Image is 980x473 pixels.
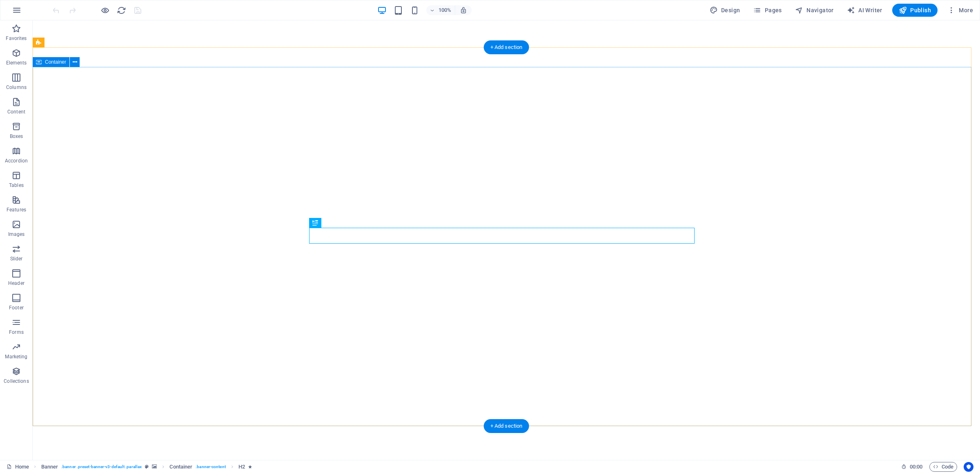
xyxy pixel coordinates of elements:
[484,419,529,433] div: + Add section
[10,133,23,140] p: Boxes
[439,5,452,15] h6: 100%
[929,462,957,472] button: Code
[933,462,953,472] span: Code
[7,462,29,472] a: Click to cancel selection. Double-click to open Pages
[710,6,740,14] span: Design
[152,464,157,469] i: This element contains a background
[899,6,931,14] span: Publish
[7,207,26,213] p: Features
[4,378,29,384] p: Collections
[196,462,225,472] span: . banner-content
[964,462,973,472] button: Usercentrics
[6,35,27,42] p: Favorites
[116,5,126,15] button: reload
[100,5,110,15] button: Click here to leave preview mode and continue editing
[944,4,976,17] button: More
[7,109,25,115] p: Content
[892,4,938,17] button: Publish
[6,60,27,66] p: Elements
[169,462,192,472] span: Click to select. Double-click to edit
[844,4,886,17] button: AI Writer
[6,84,27,91] p: Columns
[847,6,882,14] span: AI Writer
[5,158,28,164] p: Accordion
[41,462,58,472] span: Click to select. Double-click to edit
[8,231,25,238] p: Images
[41,462,252,472] nav: breadcrumb
[9,329,24,335] p: Forms
[947,6,973,14] span: More
[706,4,744,17] button: Design
[750,4,785,17] button: Pages
[795,6,834,14] span: Navigator
[238,462,245,472] span: Click to select. Double-click to edit
[901,462,923,472] h6: Session time
[5,353,27,360] p: Marketing
[45,60,66,64] span: Container
[915,464,917,470] span: :
[248,464,252,469] i: Element contains an animation
[9,182,24,189] p: Tables
[460,7,467,14] i: On resize automatically adjust zoom level to fit chosen device.
[426,5,455,15] button: 100%
[484,40,529,54] div: + Add section
[9,304,24,311] p: Footer
[706,4,744,17] div: Design (Ctrl+Alt+Y)
[61,462,142,472] span: . banner .preset-banner-v3-default .parallax
[117,6,126,15] i: Reload page
[753,6,782,14] span: Pages
[10,255,23,262] p: Slider
[8,280,24,286] p: Header
[145,464,149,469] i: This element is a customizable preset
[792,4,837,17] button: Navigator
[910,462,922,472] span: 00 00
